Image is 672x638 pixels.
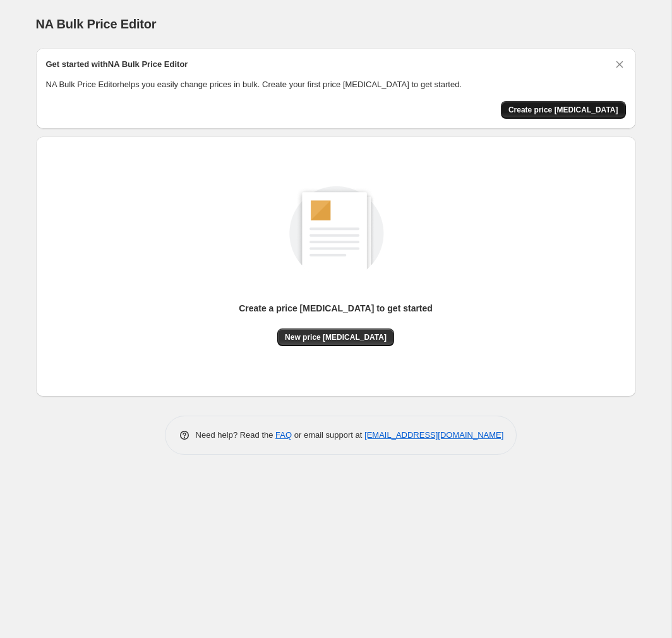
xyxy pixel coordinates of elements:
a: [EMAIL_ADDRESS][DOMAIN_NAME] [364,430,503,440]
span: or email support at [292,430,364,440]
button: New price [MEDICAL_DATA] [277,328,394,346]
p: NA Bulk Price Editor helps you easily change prices in bulk. Create your first price [MEDICAL_DAT... [46,78,626,91]
span: New price [MEDICAL_DATA] [285,332,387,342]
span: Create price [MEDICAL_DATA] [508,105,618,115]
a: FAQ [275,430,292,440]
span: Need help? Read the [196,430,276,440]
span: NA Bulk Price Editor [36,17,157,31]
p: Create a price [MEDICAL_DATA] to get started [239,302,433,315]
button: Create price change job [501,101,626,119]
button: Dismiss card [613,58,626,71]
h2: Get started with NA Bulk Price Editor [46,58,188,71]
